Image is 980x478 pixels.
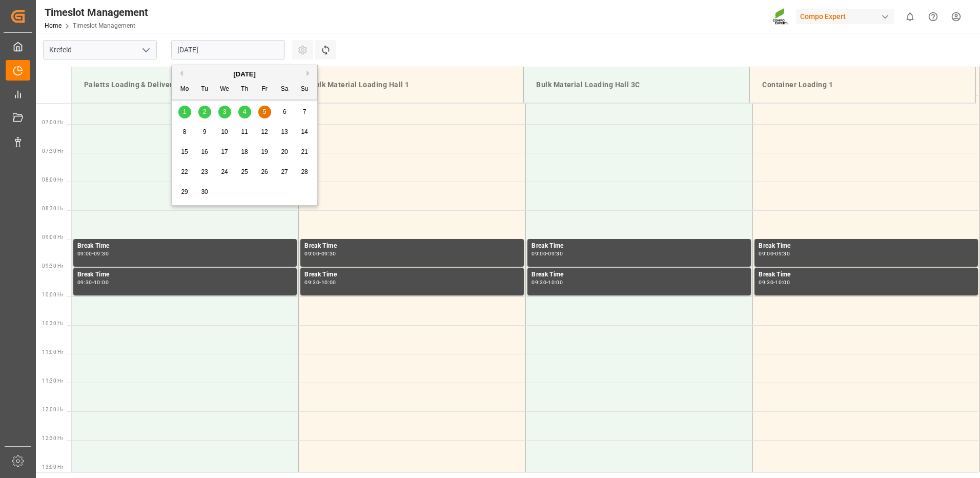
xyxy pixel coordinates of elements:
span: 20 [281,148,288,155]
input: DD.MM.YYYY [171,40,285,59]
div: - [773,280,775,285]
div: Break Time [77,241,293,251]
div: Break Time [304,241,520,251]
div: Fr [258,83,271,96]
div: Choose Saturday, September 27th, 2025 [278,166,291,178]
div: Su [298,83,311,96]
div: Break Time [532,241,747,251]
div: Choose Tuesday, September 30th, 2025 [198,186,211,198]
div: 09:30 [77,280,92,285]
div: Choose Tuesday, September 2nd, 2025 [198,106,211,118]
div: - [92,280,94,285]
div: Break Time [304,270,520,280]
div: Choose Sunday, September 7th, 2025 [298,106,311,118]
div: 09:00 [77,251,92,256]
span: 11:00 Hr [42,349,63,355]
span: 8 [183,128,187,135]
div: 09:30 [321,251,336,256]
span: 4 [243,108,247,115]
button: Previous Month [177,70,183,76]
span: 13:00 Hr [42,464,63,470]
div: Sa [278,83,291,96]
div: Choose Monday, September 8th, 2025 [178,126,191,138]
span: 26 [261,168,268,175]
span: 30 [201,188,208,195]
span: 29 [181,188,188,195]
span: 13 [281,128,288,135]
span: 14 [301,128,308,135]
span: 27 [281,168,288,175]
div: Th [238,83,251,96]
span: 10 [221,128,228,135]
div: 09:30 [532,280,546,285]
div: Choose Saturday, September 13th, 2025 [278,126,291,138]
div: Choose Friday, September 12th, 2025 [258,126,271,138]
span: 1 [183,108,187,115]
div: Choose Monday, September 22nd, 2025 [178,166,191,178]
div: 09:30 [94,251,109,256]
div: month 2025-09 [175,102,315,202]
div: 09:00 [304,251,319,256]
span: 19 [261,148,268,155]
div: 10:00 [321,280,336,285]
span: 11 [241,128,248,135]
div: 10:00 [775,280,790,285]
div: Bulk Material Loading Hall 3C [532,75,741,94]
div: Choose Tuesday, September 16th, 2025 [198,146,211,158]
span: 08:30 Hr [42,206,63,211]
div: Compo Expert [796,9,894,24]
span: 12:00 Hr [42,407,63,412]
div: - [92,251,94,256]
input: Type to search/select [43,40,157,59]
div: 10:00 [94,280,109,285]
div: 09:00 [759,251,773,256]
span: 24 [221,168,228,175]
div: Choose Friday, September 26th, 2025 [258,166,271,178]
div: We [218,83,231,96]
span: 07:30 Hr [42,148,63,154]
div: Container Loading 1 [758,75,967,94]
div: Break Time [532,270,747,280]
div: Choose Thursday, September 11th, 2025 [238,126,251,138]
div: Bulk Material Loading Hall 1 [306,75,515,94]
div: Choose Sunday, September 28th, 2025 [298,166,311,178]
div: Choose Saturday, September 20th, 2025 [278,146,291,158]
span: 3 [223,108,227,115]
div: Choose Thursday, September 18th, 2025 [238,146,251,158]
span: 25 [241,168,248,175]
span: 15 [181,148,188,155]
button: open menu [138,42,153,58]
span: 5 [263,108,267,115]
div: - [546,251,548,256]
div: 09:30 [775,251,790,256]
div: - [319,251,321,256]
div: Choose Tuesday, September 23rd, 2025 [198,166,211,178]
span: 23 [201,168,208,175]
div: 09:30 [304,280,319,285]
span: 22 [181,168,188,175]
span: 11:30 Hr [42,378,63,384]
div: Choose Friday, September 19th, 2025 [258,146,271,158]
div: Choose Wednesday, September 17th, 2025 [218,146,231,158]
span: 09:00 Hr [42,234,63,240]
div: 10:00 [548,280,563,285]
div: Choose Wednesday, September 10th, 2025 [218,126,231,138]
div: Choose Monday, September 15th, 2025 [178,146,191,158]
span: 9 [203,128,207,135]
div: Choose Thursday, September 4th, 2025 [238,106,251,118]
div: Tu [198,83,211,96]
div: 09:30 [759,280,773,285]
div: Choose Wednesday, September 24th, 2025 [218,166,231,178]
span: 28 [301,168,308,175]
span: 17 [221,148,228,155]
div: Break Time [77,270,293,280]
div: Break Time [759,270,974,280]
div: Mo [178,83,191,96]
div: Choose Thursday, September 25th, 2025 [238,166,251,178]
div: Choose Tuesday, September 9th, 2025 [198,126,211,138]
div: Choose Monday, September 29th, 2025 [178,186,191,198]
span: 7 [303,108,307,115]
span: 08:00 Hr [42,177,63,183]
span: 2 [203,108,207,115]
span: 12:30 Hr [42,435,63,441]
